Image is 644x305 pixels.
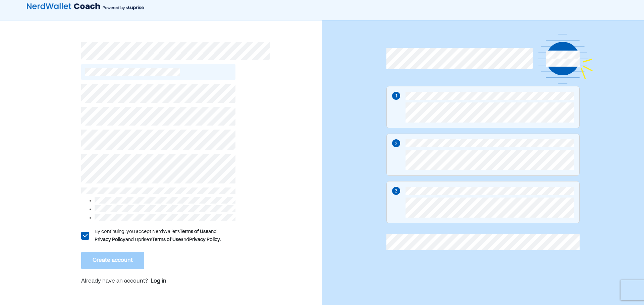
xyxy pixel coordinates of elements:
div: By continuing, you accept NerdWallet’s and and Uprise's and [95,228,235,244]
div: 2 [395,140,397,147]
div: Terms of Use [180,228,208,236]
div: Privacy Policy [95,236,125,244]
a: Log in [151,277,166,285]
button: Create account [81,252,144,269]
div: 1 [395,92,397,100]
div: 3 [395,187,397,195]
div: L [81,232,89,240]
div: Terms of Use [152,236,181,244]
div: Privacy Policy. [189,236,221,244]
p: Already have an account? [81,277,235,286]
